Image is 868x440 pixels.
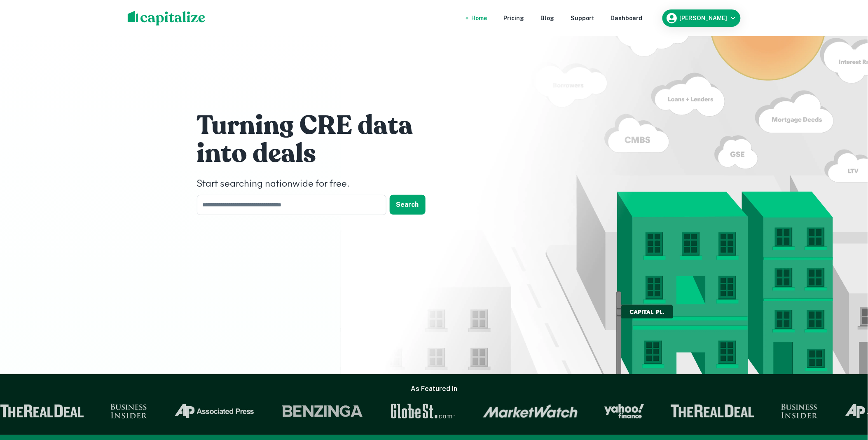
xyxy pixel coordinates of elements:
[504,14,524,23] a: Pricing
[680,15,728,21] h6: [PERSON_NAME]
[472,14,487,23] a: Home
[390,195,426,215] button: Search
[280,404,363,419] img: Benzinga
[128,11,206,26] img: capitalize-logo.png
[571,14,594,23] a: Support
[827,374,868,414] iframe: Chat Widget
[173,404,254,419] img: Associated Press
[482,404,577,418] img: Market Watch
[389,404,456,419] img: GlobeSt
[611,14,643,23] a: Dashboard
[662,9,741,27] button: [PERSON_NAME]
[109,404,146,419] img: Business Insider
[670,405,754,418] img: The Real Deal
[197,137,444,170] h1: into deals
[541,14,554,23] a: Blog
[603,404,643,419] img: Yahoo Finance
[197,177,444,192] h4: Start searching nationwide for free.
[197,109,444,142] h1: Turning CRE data
[780,404,817,419] img: Business Insider
[411,384,457,394] h6: As Featured In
